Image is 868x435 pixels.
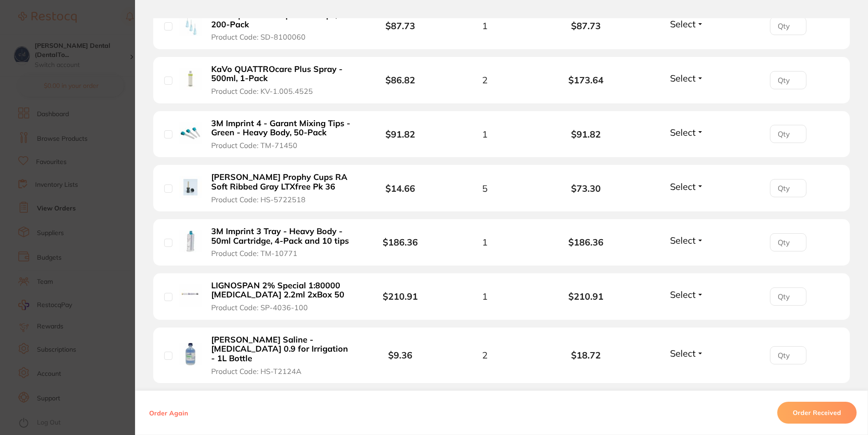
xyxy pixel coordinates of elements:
b: $18.72 [535,350,636,360]
b: $186.36 [383,236,418,248]
button: Select [667,72,707,84]
span: Select [670,18,696,30]
button: Select [667,18,707,30]
b: LIGNOSPAN 2% Special 1:80000 [MEDICAL_DATA] 2.2ml 2xBox 50 [211,281,350,300]
button: LIGNOSPAN 2% Special 1:80000 [MEDICAL_DATA] 2.2ml 2xBox 50 Product Code: SP-4036-100 [208,281,353,312]
img: Henry Schein Saline - Sodium Chloride 0.9 for Irrigation - 1L Bottle [179,343,202,365]
button: Select [667,348,707,359]
button: 3M Imprint 4 - Garant Mixing Tips - Green - Heavy Body, 50-Pack Product Code: TM-71450 [208,118,353,150]
span: 5 [482,183,488,194]
button: Select [667,235,707,246]
span: Select [670,72,696,84]
span: Product Code: TM-71450 [211,141,297,149]
b: 3M Imprint 4 - Garant Mixing Tips - Green - Heavy Body, 50-Pack [211,119,350,138]
input: Qty [770,179,806,197]
b: $91.82 [385,128,415,140]
button: Order Received [777,402,857,424]
button: 3M Imprint 3 Tray - Heavy Body - 50ml Cartridge, 4-Pack and 10 tips Product Code: TM-10771 [208,226,353,258]
img: 3M Imprint 3 Tray - Heavy Body - 50ml Cartridge, 4-Pack and 10 tips [179,230,202,253]
span: 1 [482,237,488,247]
span: 1 [482,291,488,302]
span: Product Code: SP-4036-100 [211,303,308,312]
span: Product Code: KV-1.005.4525 [211,87,313,95]
span: Product Code: SD-8100060 [211,33,306,41]
button: Select [667,289,707,300]
span: Select [670,235,696,246]
input: Qty [770,125,806,143]
span: Select [670,289,696,300]
span: 1 [482,20,488,31]
b: $9.36 [388,349,412,361]
input: Qty [770,287,806,306]
b: $210.91 [383,291,418,302]
img: Henry Schein Prophy Cups RA Soft Ribbed Gray LTXfree Pk 36 [179,176,202,199]
input: Qty [770,346,806,364]
b: $87.73 [535,20,636,31]
span: Select [670,181,696,192]
button: Order Again [146,409,191,417]
button: [PERSON_NAME] Saline - [MEDICAL_DATA] 0.9 for Irrigation - 1L Bottle Product Code: HS-T2124A [208,335,353,376]
button: KaVo QUATTROcare Plus Spray - 500ml, 1-Pack Product Code: KV-1.005.4525 [208,64,353,96]
span: Select [670,348,696,359]
img: LIGNOSPAN 2% Special 1:80000 adrenalin 2.2ml 2xBox 50 [179,284,202,307]
b: 3M Imprint 3 Tray - Heavy Body - 50ml Cartridge, 4-Pack and 10 tips [211,227,350,246]
b: $91.82 [535,129,636,139]
b: $173.64 [535,75,636,85]
span: Product Code: HS-5722518 [211,195,306,204]
span: Select [670,127,696,138]
b: KaVo QUATTROcare Plus Spray - 500ml, 1-Pack [211,65,350,83]
img: 3M Imprint 4 - Garant Mixing Tips - Green - Heavy Body, 50-Pack [179,122,202,144]
b: $186.36 [535,237,636,247]
button: [PERSON_NAME] Prophy Cups RA Soft Ribbed Gray LTXfree Pk 36 Product Code: HS-5722518 [208,172,353,204]
b: [PERSON_NAME] Saline - [MEDICAL_DATA] 0.9 for Irrigation - 1L Bottle [211,335,350,363]
span: 2 [482,350,488,360]
img: SDI Super Etch Disposable Tips, 200-Pack [179,14,202,36]
input: Qty [770,17,806,35]
button: Select [667,181,707,192]
b: $73.30 [535,183,636,194]
img: KaVo QUATTROcare Plus Spray - 500ml, 1-Pack [179,68,202,90]
b: $86.82 [385,74,415,86]
span: 1 [482,129,488,139]
b: SDI Super Etch Disposable Tips, 200-Pack [211,10,350,29]
span: Product Code: HS-T2124A [211,367,301,375]
span: Product Code: TM-10771 [211,249,297,257]
b: $210.91 [535,291,636,302]
input: Qty [770,71,806,89]
span: 2 [482,75,488,85]
b: $14.66 [385,183,415,194]
button: SDI Super Etch Disposable Tips, 200-Pack Product Code: SD-8100060 [208,10,353,42]
input: Qty [770,233,806,251]
b: $87.73 [385,20,415,31]
button: Select [667,127,707,138]
b: [PERSON_NAME] Prophy Cups RA Soft Ribbed Gray LTXfree Pk 36 [211,173,350,191]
